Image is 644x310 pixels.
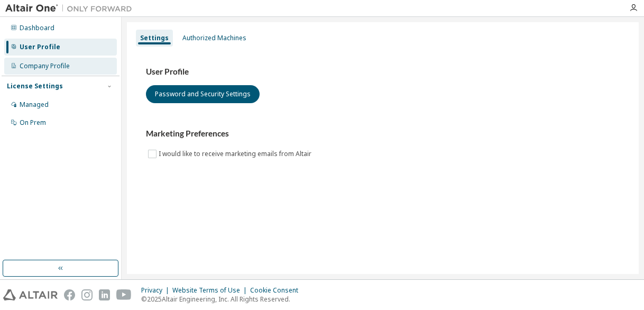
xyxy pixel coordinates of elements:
div: License Settings [7,82,63,90]
div: Dashboard [20,24,54,32]
img: altair_logo.svg [3,289,58,300]
img: Altair One [5,3,137,14]
img: instagram.svg [81,289,93,300]
div: Cookie Consent [250,286,305,295]
div: Company Profile [20,62,70,70]
div: Authorized Machines [182,34,246,42]
div: User Profile [20,43,60,51]
img: linkedin.svg [99,289,110,300]
div: Managed [20,101,49,109]
img: youtube.svg [116,289,132,300]
h3: User Profile [146,67,620,77]
h3: Marketing Preferences [146,129,620,139]
img: facebook.svg [64,289,75,300]
div: On Prem [20,118,46,127]
p: © 2025 Altair Engineering, Inc. All Rights Reserved. [141,295,305,304]
div: Settings [140,34,169,42]
label: I would like to receive marketing emails from Altair [159,148,314,160]
button: Password and Security Settings [146,85,260,103]
div: Privacy [141,286,172,295]
div: Website Terms of Use [172,286,250,295]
